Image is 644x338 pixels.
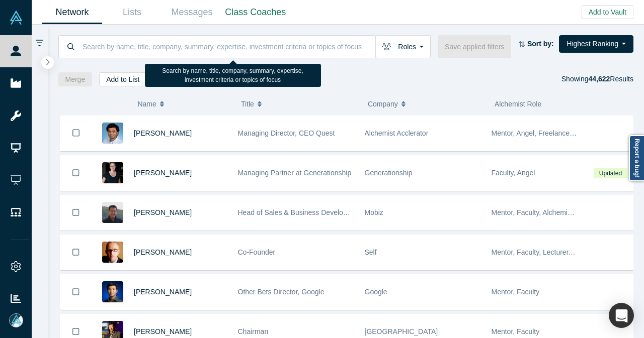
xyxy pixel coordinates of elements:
[134,129,192,137] a: [PERSON_NAME]
[438,35,511,58] button: Save applied filters
[134,169,192,177] a: [PERSON_NAME]
[102,123,123,144] img: Gnani Palanikumar's Profile Image
[134,327,192,335] a: [PERSON_NAME]
[60,116,92,151] button: Bookmark
[222,1,289,24] a: Class Coaches
[368,93,484,115] button: Company
[241,93,357,115] button: Title
[9,313,23,327] img: Mia Scott's Account
[82,35,375,58] input: Search by name, title, company, summary, expertise, investment criteria or topics of focus
[559,35,633,53] button: Highest Ranking
[368,93,398,115] span: Company
[527,40,554,48] strong: Sort by:
[102,281,123,302] img: Steven Kan's Profile Image
[60,195,92,230] button: Bookmark
[241,93,254,115] span: Title
[629,135,644,181] a: Report a bug!
[594,168,627,178] span: Updated
[137,93,156,115] span: Name
[588,75,633,83] span: Results
[60,156,92,190] button: Bookmark
[588,75,610,83] strong: 44,622
[238,288,325,296] span: Other Bets Director, Google
[365,327,438,335] span: [GEOGRAPHIC_DATA]
[561,72,633,86] div: Showing
[99,72,146,86] button: Add to List
[60,235,92,270] button: Bookmark
[238,129,335,137] span: Managing Director, CEO Quest
[582,5,633,19] button: Add to Vault
[102,202,123,223] img: Michael Chang's Profile Image
[238,208,390,216] span: Head of Sales & Business Development (interim)
[365,169,413,177] span: Generationship
[102,242,123,263] img: Robert Winder's Profile Image
[162,1,222,24] a: Messages
[492,208,583,216] span: Mentor, Faculty, Alchemist 25
[365,208,383,216] span: Mobiz
[492,169,535,177] span: Faculty, Angel
[134,208,192,216] a: [PERSON_NAME]
[102,162,123,183] img: Rachel Chalmers's Profile Image
[58,72,93,86] button: Merge
[495,100,541,108] span: Alchemist Role
[365,248,377,256] span: Self
[42,1,102,24] a: Network
[134,288,192,296] a: [PERSON_NAME]
[238,248,276,256] span: Co-Founder
[102,1,162,24] a: Lists
[365,129,429,137] span: Alchemist Acclerator
[134,248,192,256] a: [PERSON_NAME]
[238,169,352,177] span: Managing Partner at Generationship
[492,288,540,296] span: Mentor, Faculty
[375,35,431,58] button: Roles
[238,327,269,335] span: Chairman
[492,327,540,335] span: Mentor, Faculty
[137,93,230,115] button: Name
[9,11,23,25] img: Alchemist Vault Logo
[365,288,387,296] span: Google
[60,275,92,309] button: Bookmark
